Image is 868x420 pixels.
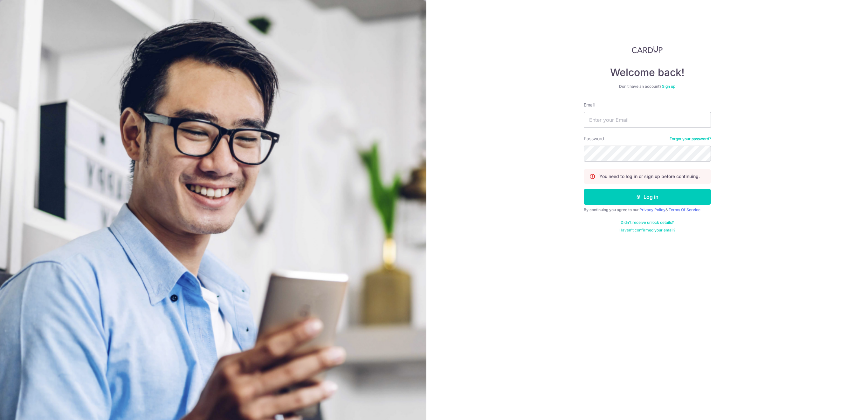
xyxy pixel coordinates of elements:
[662,84,675,89] a: Sign up
[584,66,711,79] h4: Welcome back!
[619,228,675,233] a: Haven't confirmed your email?
[670,136,711,141] a: Forgot your password?
[584,189,711,205] button: Log in
[584,102,595,108] label: Email
[632,46,663,53] img: CardUp Logo
[584,135,604,142] label: Password
[584,207,711,212] div: By continuing you agree to our &
[584,84,711,89] div: Don’t have an account?
[584,112,711,128] input: Enter your Email
[639,207,665,212] a: Privacy Policy
[621,220,674,225] a: Didn't receive unlock details?
[669,207,700,212] a: Terms Of Service
[599,173,700,180] p: You need to log in or sign up before continuing.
